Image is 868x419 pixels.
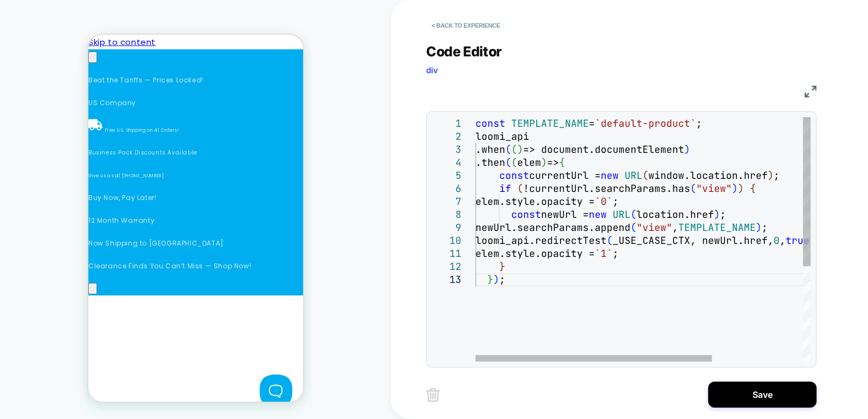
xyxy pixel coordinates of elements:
[517,143,523,156] span: )
[589,117,595,130] span: =
[601,169,619,182] span: new
[636,208,714,221] span: location.href
[648,169,768,182] span: window.location.href
[774,169,780,182] span: ;
[768,169,774,182] span: )
[595,195,613,208] span: `0`
[684,143,690,156] span: )
[475,156,505,169] span: .then
[487,273,493,286] span: }
[738,182,744,195] span: )
[547,156,559,169] span: =>
[625,169,642,182] span: URL
[499,169,529,182] span: const
[499,273,505,286] span: ;
[475,247,595,260] span: elem.style.opacity =
[432,234,461,247] div: 10
[499,182,511,195] span: if
[678,221,756,234] span: TEMPLATE_NAME
[762,221,768,234] span: ;
[475,221,631,234] span: newUrl.searchParams.append
[613,247,619,260] span: ;
[613,208,631,221] span: URL
[517,156,541,169] span: elem
[432,195,461,208] div: 7
[780,234,786,247] span: ,
[529,169,601,182] span: currentUrl =
[432,208,461,221] div: 8
[432,273,461,286] div: 13
[505,156,511,169] span: (
[672,221,678,234] span: ,
[805,86,816,98] img: fullscreen
[475,234,607,247] span: loomi_api.redirectTest
[636,221,672,234] span: "view"
[475,117,505,130] span: const
[432,143,461,156] div: 3
[714,208,720,221] span: )
[690,182,696,195] span: (
[696,117,702,130] span: ;
[432,247,461,260] div: 11
[171,340,204,372] iframe: Toggle Customer Support
[613,234,774,247] span: _USE_CASE_CTX, newUrl.href,
[541,208,589,221] span: newUrl =
[475,143,505,156] span: .when
[541,156,547,169] span: )
[511,208,541,221] span: const
[559,156,565,169] span: {
[786,234,809,247] span: true
[432,182,461,195] div: 6
[774,234,780,247] span: 0
[432,117,461,130] div: 1
[17,93,91,99] span: Free U.S. Shipping on All Orders!
[523,182,690,195] span: !currentUrl.searchParams.has
[432,156,461,169] div: 4
[426,17,505,34] button: < Back to experience
[589,208,607,221] span: new
[595,117,696,130] span: `default-product`
[613,195,619,208] span: ;
[432,260,461,273] div: 12
[732,182,738,195] span: )
[708,382,816,408] button: Save
[631,208,636,221] span: (
[595,247,613,260] span: `1`
[720,208,726,221] span: ;
[511,143,517,156] span: (
[517,182,523,195] span: (
[426,388,440,402] img: delete
[426,65,438,75] span: div
[607,234,613,247] span: (
[475,195,595,208] span: elem.style.opacity =
[499,260,505,273] span: }
[642,169,648,182] span: (
[631,221,636,234] span: (
[756,221,762,234] span: )
[432,130,461,143] div: 2
[505,143,511,156] span: (
[523,143,684,156] span: => document.documentElement
[750,182,756,195] span: {
[426,43,502,60] span: Code Editor
[432,221,461,234] div: 9
[696,182,732,195] span: "view"
[511,156,517,169] span: (
[493,273,499,286] span: )
[432,169,461,182] div: 5
[511,117,589,130] span: TEMPLATE_NAME
[475,130,529,143] span: loomi_api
